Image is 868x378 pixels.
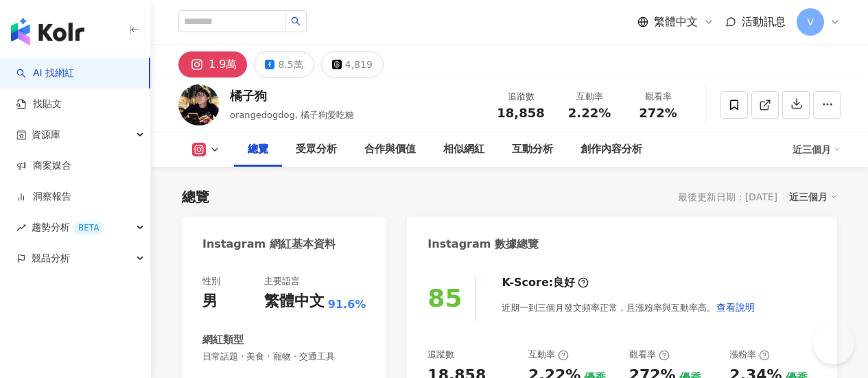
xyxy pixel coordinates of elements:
div: 主要語言 [264,275,300,287]
span: 91.6% [328,297,366,312]
span: search [291,16,301,26]
div: 創作內容分析 [580,141,642,158]
div: 繁體中文 [264,291,325,312]
button: 查看說明 [716,294,755,321]
div: 8.5萬 [278,55,303,74]
img: logo [11,18,84,45]
div: BETA [73,221,104,235]
div: 相似網紅 [443,141,484,158]
div: 觀看率 [629,349,670,361]
span: 查看說明 [716,302,755,313]
div: 性別 [202,275,220,287]
span: orangedogdog, 橘子狗愛吃糖 [230,110,354,120]
span: 2.22% [568,106,611,120]
span: rise [16,223,26,233]
div: 總覽 [182,187,209,206]
a: 商案媒合 [16,159,71,173]
div: 互動分析 [512,141,553,158]
div: 觀看率 [632,90,684,104]
button: 1.9萬 [178,51,247,78]
span: V [807,14,814,29]
div: K-Score : [502,275,589,290]
span: 272% [639,106,677,120]
iframe: Help Scout Beacon - Open [813,323,854,364]
span: 18,858 [497,106,544,120]
div: 4,819 [345,55,373,74]
div: 追蹤數 [495,90,547,104]
div: 橘子狗 [230,87,354,104]
span: 競品分析 [32,243,70,274]
button: 4,819 [321,51,384,78]
div: Instagram 網紅基本資料 [202,237,336,252]
span: 日常話題 · 美食 · 寵物 · 交通工具 [202,351,366,363]
a: 找貼文 [16,97,62,111]
div: 近三個月 [789,188,837,206]
div: 最後更新日期：[DATE] [678,191,777,202]
div: 互動率 [528,349,569,361]
div: 總覽 [248,141,268,158]
a: searchAI 找網紅 [16,67,74,80]
div: 男 [202,291,218,312]
div: Instagram 數據總覽 [427,237,539,252]
div: 合作與價值 [364,141,416,158]
div: 近三個月 [793,139,841,161]
div: 漲粉率 [729,349,770,361]
div: 追蹤數 [427,349,454,361]
div: 互動率 [563,90,615,104]
img: KOL Avatar [178,84,220,126]
div: 近期一到三個月發文頻率正常，且漲粉率與互動率高。 [502,294,755,321]
div: 85 [427,284,462,312]
div: 網紅類型 [202,333,244,347]
div: 受眾分析 [296,141,337,158]
span: 繁體中文 [654,14,698,29]
div: 良好 [553,275,575,290]
span: 資源庫 [32,119,60,150]
span: 活動訊息 [742,15,786,28]
div: 1.9萬 [209,55,237,74]
span: 趨勢分析 [32,212,104,243]
a: 洞察報告 [16,190,71,204]
button: 8.5萬 [254,51,314,78]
